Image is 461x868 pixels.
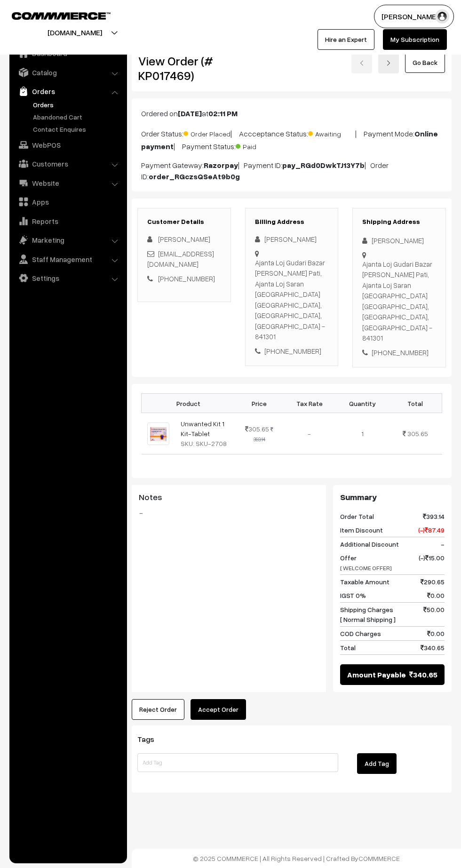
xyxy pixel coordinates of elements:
span: Tags [137,734,166,744]
img: COMMMERCE [12,12,111,19]
h3: Shipping Address [362,218,436,226]
strike: 393.14 [254,426,274,442]
a: Go Back [405,52,445,73]
th: Quantity [336,394,389,413]
span: 1 [361,430,364,438]
button: Add Tag [357,753,397,774]
span: 0.00 [427,590,445,600]
span: Amount Payable [347,669,406,680]
span: Taxable Amount [340,577,389,587]
span: COD Charges [340,629,381,638]
span: (-) 87.49 [418,525,445,535]
span: Order Total [340,511,374,521]
a: Marketing [12,231,124,248]
div: [PHONE_NUMBER] [255,346,329,357]
h3: Billing Address [255,218,329,226]
h2: View Order (# KP017469) [138,54,231,83]
b: [DATE] [178,109,202,118]
span: 0.00 [427,629,445,638]
input: Add Tag [137,753,338,772]
a: Orders [12,83,124,100]
span: Shipping Charges [ Normal Shipping ] [340,605,396,624]
span: Additional Discount [340,539,399,549]
span: Awaiting [308,127,355,139]
div: [PERSON_NAME] [362,235,436,246]
a: Unwanted Kit 1 Kit-Tablet [181,420,224,438]
h3: Customer Details [147,218,221,226]
h3: Notes [139,492,319,502]
button: Reject Order [132,699,184,720]
span: 50.00 [423,605,445,624]
a: WebPOS [12,136,124,153]
td: - [283,413,336,454]
blockquote: - [139,507,319,518]
span: (-) 15.00 [419,553,445,573]
a: Catalog [12,64,124,81]
span: 393.14 [423,511,445,521]
span: 305.65 [245,425,269,433]
a: [EMAIL_ADDRESS][DOMAIN_NAME] [147,249,214,269]
a: COMMMERCE [358,854,400,862]
th: Total [389,394,442,413]
p: Ordered on at [141,108,442,119]
a: Contact Enquires [31,124,124,134]
a: Staff Management [12,251,124,268]
a: Hire an Expert [318,29,374,50]
p: Order Status: | Accceptance Status: | Payment Mode: | Payment Status: [141,127,442,152]
span: [ WELCOME OFFER] [340,565,392,572]
span: Paid [236,139,283,151]
h3: Summary [340,492,445,502]
b: 02:11 PM [208,109,238,118]
span: Total [340,643,356,653]
a: Reports [12,213,124,230]
button: [DOMAIN_NAME] [15,21,135,44]
a: My Subscription [383,29,447,50]
button: Accept Order [191,699,246,720]
footer: © 2025 COMMMERCE | All Rights Reserved | Crafted By [132,849,461,868]
span: - [441,539,445,549]
a: Abandoned Cart [31,112,124,122]
span: Order Placed [183,127,230,139]
a: Website [12,175,124,191]
th: Product [142,394,236,413]
span: IGST 0% [340,590,366,600]
span: [PERSON_NAME] [158,235,210,243]
a: [PHONE_NUMBER] [158,274,215,283]
div: [PHONE_NUMBER] [362,347,436,358]
b: order_RGczsQSeAt9b0g [149,172,240,181]
a: Customers [12,155,124,172]
a: Apps [12,193,124,210]
div: SKU: SKU-2708 [181,438,230,448]
img: UNWANTED KIT.jpeg [147,422,169,445]
span: 340.65 [421,643,445,653]
b: Razorpay [204,160,238,170]
a: COMMMERCE [12,9,94,21]
div: Ajanta Loj Gudari Bazar [PERSON_NAME] Pati, Ajanta Loj Saran [GEOGRAPHIC_DATA] [GEOGRAPHIC_DATA],... [255,257,329,342]
button: [PERSON_NAME] [374,5,454,28]
b: pay_RGd0DwkTJ13Y7b [282,160,365,170]
th: Price [236,394,283,413]
span: Offer [340,553,392,573]
th: Tax Rate [283,394,336,413]
div: Ajanta Loj Gudari Bazar [PERSON_NAME] Pati, Ajanta Loj Saran [GEOGRAPHIC_DATA] [GEOGRAPHIC_DATA],... [362,259,436,343]
p: Payment Gateway: | Payment ID: | Order ID: [141,159,442,182]
a: Orders [31,100,124,110]
span: 340.65 [409,669,437,680]
span: Item Discount [340,525,383,535]
div: [PERSON_NAME] [255,234,329,245]
span: 305.65 [407,430,428,438]
a: Settings [12,270,124,287]
img: right-arrow.png [386,60,391,66]
span: 290.65 [421,577,445,587]
img: user [435,9,449,24]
